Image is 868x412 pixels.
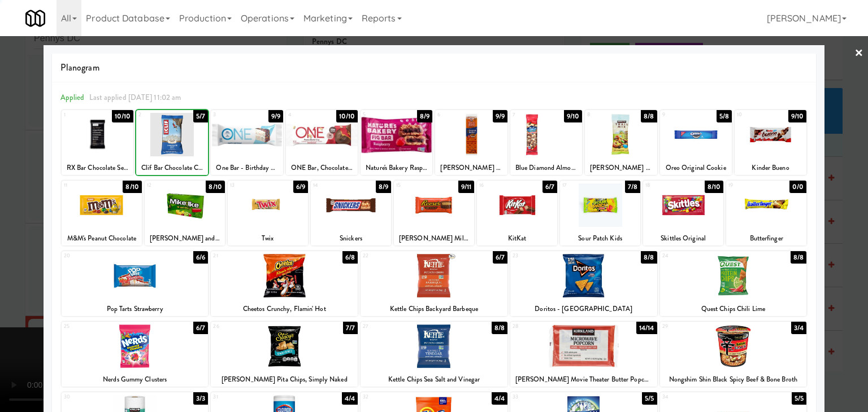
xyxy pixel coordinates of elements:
div: 1 [64,110,98,120]
div: 25 [64,322,135,331]
div: 3 [213,110,247,120]
div: 8/9 [376,181,391,193]
div: 6/9 [293,181,308,193]
div: Kinder Bueno [735,161,806,175]
div: Quest Chips Chili Lime [660,302,807,316]
div: 5/7 [193,110,208,122]
div: Oreo Original Cookie [660,161,732,175]
div: 159/11[PERSON_NAME] Milk Chocolate Peanut Butter [394,181,474,246]
div: Nerds Gummy Clusters [62,372,209,387]
div: 256/7Nerds Gummy Clusters [62,322,209,387]
div: 293/4Nongshim Shin Black Spicy Beef & Bone Broth [660,322,807,387]
div: 24 [662,251,734,261]
div: 206/6Pop Tarts Strawberry [62,251,209,316]
img: Micromart [25,8,45,28]
div: 9/9 [493,110,507,122]
div: ONE Bar, Chocolate Peanut Butter Cup [288,161,356,175]
div: Kinder Bueno [736,161,805,175]
div: Kettle Chips Sea Salt and Vinegar [362,372,506,387]
div: Nerds Gummy Clusters [63,372,207,387]
div: 8/10 [206,181,224,193]
div: 5 [363,110,397,120]
div: Nature's Bakery Raspberry Fig Bar [362,161,431,175]
div: 7/8 [625,181,640,193]
div: 8/10 [705,181,723,193]
div: 13 [230,181,268,190]
div: Snickers [311,231,391,246]
div: 33 [513,392,584,402]
span: Last applied [DATE] 11:02 am [89,92,181,103]
div: 18 [645,181,683,190]
div: 2 [138,110,172,120]
div: [PERSON_NAME] Pita Chips, Simply Naked [212,372,356,387]
div: 10/10 [336,110,358,122]
div: KitKat [479,231,555,246]
div: 8/10 [123,181,141,193]
div: 109/10Kinder Bueno [735,110,806,175]
div: 4/4 [492,392,507,405]
div: RX Bar Chocolate Sea Salt [62,161,133,175]
div: 32 [363,392,434,402]
div: Nongshim Shin Black Spicy Beef & Bone Broth [660,372,807,387]
div: 177/8Sour Patch Kids [560,181,640,246]
div: 110/10RX Bar Chocolate Sea Salt [62,110,133,175]
div: Butterfinger [728,231,805,246]
div: M&M's Peanut Chocolate [62,231,142,246]
div: [PERSON_NAME] Toast Chee Peanut Butter [435,161,507,175]
div: 6/7 [193,322,208,334]
div: 7 [513,110,546,120]
div: [PERSON_NAME] Milk Chocolate Peanut Butter [394,231,474,246]
div: 14/14 [636,322,657,334]
div: 6/6 [193,251,208,264]
div: Doritos - [GEOGRAPHIC_DATA] [510,302,657,316]
div: Nongshim Shin Black Spicy Beef & Bone Broth [662,372,805,387]
div: Blue Diamond Almonds Smokehouse [510,161,582,175]
div: Quest Chips Chili Lime [662,302,805,316]
div: 39/9One Bar - Birthday Cake [211,110,283,175]
div: Clif Bar Chocolate Chip [136,161,208,175]
div: [PERSON_NAME] and [PERSON_NAME] Original [145,231,225,246]
div: Cheetos Crunchy, Flamin' Hot [211,302,358,316]
div: 9 [662,110,696,120]
div: Twix [228,231,308,246]
div: 128/10[PERSON_NAME] and [PERSON_NAME] Original [145,181,225,246]
div: 11 [64,181,102,190]
div: 23 [513,251,584,261]
div: 6/8 [342,251,358,264]
div: [PERSON_NAME] Milk Chocolate Peanut Butter [396,231,472,246]
div: 12 [147,181,185,190]
div: 27 [363,322,434,331]
div: 9/10 [788,110,806,122]
div: 6/7 [493,251,507,264]
div: Kettle Chips Backyard Barbeque [362,302,506,316]
div: One Bar - Birthday Cake [212,161,281,175]
div: 34 [662,392,734,402]
div: 238/8Doritos - [GEOGRAPHIC_DATA] [510,251,657,316]
div: 5/8 [717,110,732,122]
div: Skittles Original [643,231,723,246]
div: 216/8Cheetos Crunchy, Flamin' Hot [211,251,358,316]
div: 2814/14[PERSON_NAME] Movie Theater Butter Popcorn [510,322,657,387]
div: 28 [513,322,584,331]
div: Kettle Chips Backyard Barbeque [361,302,507,316]
div: 148/9Snickers [311,181,391,246]
div: 9/9 [268,110,283,122]
div: Clif Bar Chocolate Chip [138,161,206,175]
div: 3/3 [193,392,208,405]
div: 17 [562,181,600,190]
div: 136/9Twix [228,181,308,246]
div: ONE Bar, Chocolate Peanut Butter Cup [286,161,358,175]
div: 410/10ONE Bar, Chocolate Peanut Butter Cup [286,110,358,175]
div: One Bar - Birthday Cake [211,161,283,175]
div: 30 [64,392,135,402]
div: 58/9Nature's Bakery Raspberry Fig Bar [361,110,432,175]
div: 31 [213,392,284,402]
div: 10/10 [112,110,134,122]
div: 14 [313,181,351,190]
div: [PERSON_NAME] and [PERSON_NAME] Original [146,231,223,246]
div: Nature's Bakery Raspberry Fig Bar [361,161,432,175]
div: [PERSON_NAME] Pita Chips, Simply Naked [211,372,358,387]
div: 16 [479,181,517,190]
div: [PERSON_NAME] Toast Chee Peanut Butter [437,161,505,175]
div: 166/7KitKat [477,181,557,246]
